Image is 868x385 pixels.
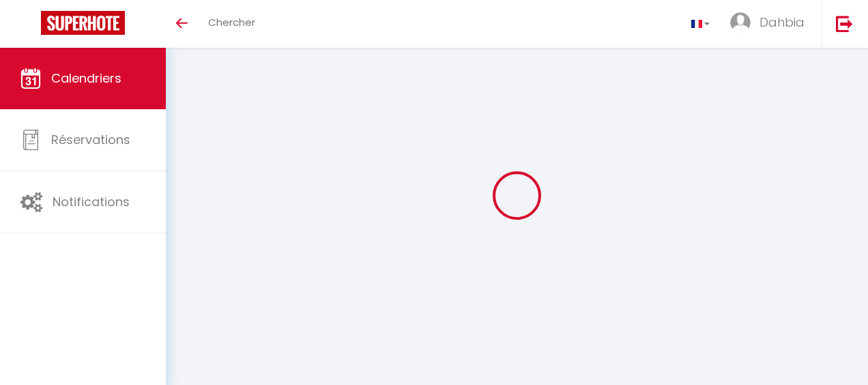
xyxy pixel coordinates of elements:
span: Réservations [51,131,130,148]
img: ... [730,12,751,33]
span: Notifications [53,193,130,210]
span: Dahbia [759,14,805,31]
span: Calendriers [51,70,121,87]
img: Super Booking [41,11,125,35]
img: logout [836,15,853,32]
span: Chercher [208,15,255,29]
